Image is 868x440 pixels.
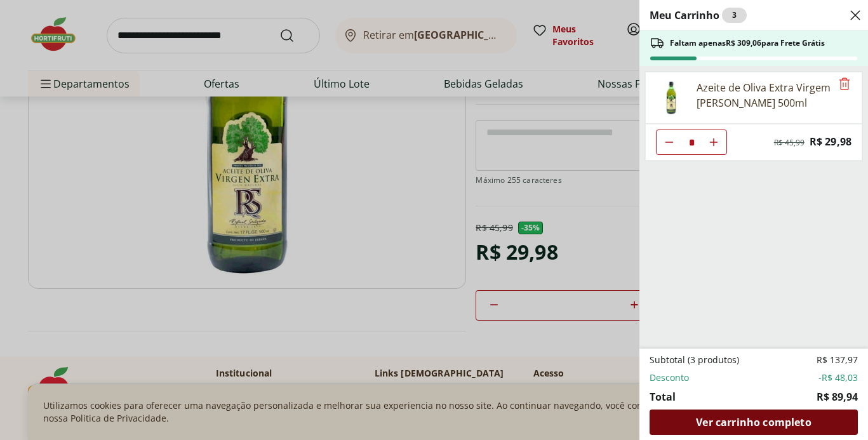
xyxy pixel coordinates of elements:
div: 3 [722,8,747,23]
span: R$ 45,99 [774,138,805,148]
span: Ver carrinho completo [696,417,811,427]
input: Quantidade Atual [682,130,701,154]
span: Faltam apenas R$ 309,06 para Frete Grátis [670,38,825,48]
span: R$ 89,94 [817,389,858,404]
span: Desconto [650,371,689,384]
button: Aumentar Quantidade [701,130,726,155]
span: Total [650,389,676,404]
img: Principal [653,80,689,116]
span: R$ 137,97 [817,354,858,366]
button: Remove [837,77,852,92]
button: Diminuir Quantidade [657,130,682,155]
span: Subtotal (3 produtos) [650,354,739,366]
h2: Meu Carrinho [650,8,747,23]
span: -R$ 48,03 [818,371,858,384]
span: R$ 29,98 [810,133,851,150]
a: Ver carrinho completo [650,410,858,435]
div: Azeite de Oliva Extra Virgem [PERSON_NAME] 500ml [697,80,831,110]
